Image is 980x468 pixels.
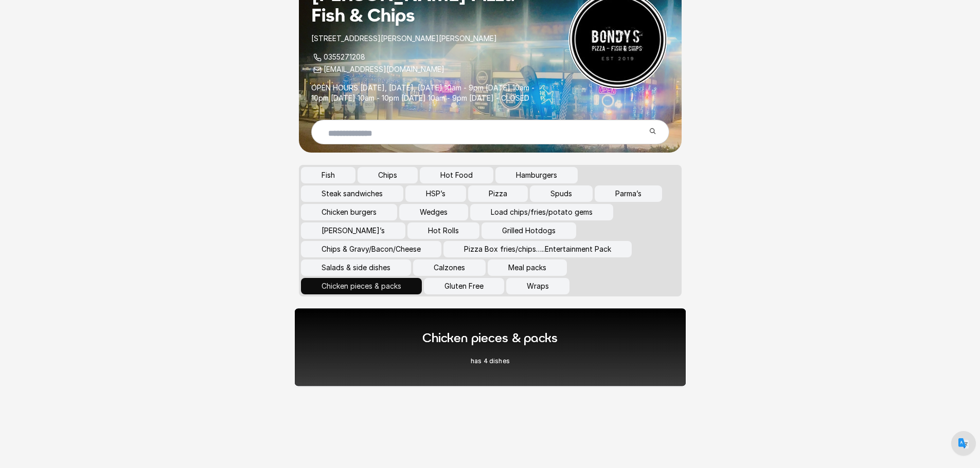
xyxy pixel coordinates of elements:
[311,52,542,62] p: 0355271208
[488,259,567,276] button: Meal packs
[468,185,528,202] button: Pizza
[958,438,969,448] img: default.png
[420,167,493,183] button: Hot Food
[495,167,578,183] button: Hamburgers
[311,83,542,103] p: OPEN HOURS [DATE], [DATE], [DATE] 10am - 9pm [DATE] 10am - 10pm [DATE] 10am - 10pm [DATE] 10am - ...
[301,167,355,183] button: Fish
[399,204,468,220] button: Wedges
[424,278,504,294] button: Gluten Free
[443,241,632,257] button: Pizza Box fries/chips…..Entertainment Pack
[301,278,422,294] button: Chicken pieces & packs
[506,278,569,294] button: Wraps
[595,185,662,202] button: Parma’s
[530,185,593,202] button: Spuds
[301,204,397,220] button: Chicken burgers
[407,222,479,239] button: Hot Rolls
[405,185,466,202] button: HSP’s
[422,357,558,365] p: has 4 dishes
[358,167,418,183] button: Chips
[422,329,558,346] h1: Chicken pieces & packs
[311,64,542,74] p: [EMAIL_ADDRESS][DOMAIN_NAME]
[301,241,441,257] button: Chips & Gravy/Bacon/Cheese
[413,259,486,276] button: Calzones
[482,222,576,239] button: Grilled Hotdogs
[470,204,613,220] button: Load chips/fries/potato gems
[301,222,405,239] button: [PERSON_NAME]’s
[301,185,403,202] button: Steak sandwiches
[301,259,411,276] button: Salads & side dishes
[311,33,542,44] p: [STREET_ADDRESS][PERSON_NAME][PERSON_NAME]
